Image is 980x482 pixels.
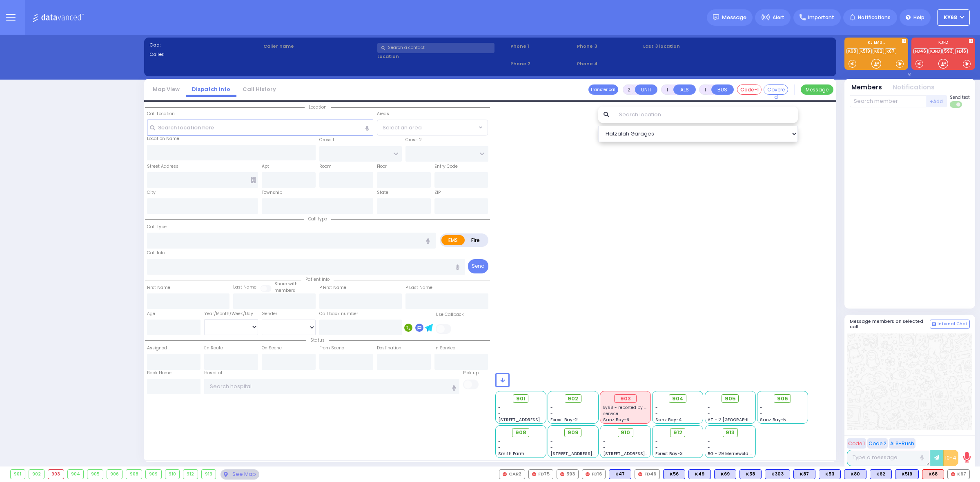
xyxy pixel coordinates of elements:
[913,48,928,54] a: FD46
[550,404,553,411] span: -
[793,469,815,479] div: K87
[913,14,924,21] span: Help
[147,111,175,117] label: Call Location
[722,13,746,22] span: Message
[233,284,256,291] label: Last Name
[250,177,256,183] span: Other building occupants
[819,469,841,479] div: K53
[568,395,578,403] span: 902
[760,417,786,423] span: Sanz Bay-5
[947,469,970,479] div: K67
[911,40,975,46] label: KJFD
[377,53,508,60] label: Location
[147,85,186,93] a: Map View
[655,404,658,411] span: -
[655,451,683,457] span: Forest Bay-3
[885,48,896,54] a: K67
[922,469,944,479] div: ALS
[441,235,465,245] label: EMS
[713,14,719,20] img: message.svg
[498,438,501,444] span: -
[889,438,915,449] button: ALS-Rush
[305,104,331,110] span: Location
[819,469,841,479] div: BLS
[262,311,277,317] label: Gender
[48,470,64,479] div: 903
[737,84,762,95] button: Code-1
[765,469,790,479] div: K303
[463,370,479,376] label: Pick up
[801,84,833,95] button: Message
[568,429,579,437] span: 909
[739,469,762,479] div: BLS
[739,469,762,479] div: K58
[635,84,657,95] button: UNIT
[550,417,578,423] span: Forest Bay-2
[319,163,332,170] label: Room
[708,438,710,444] span: -
[663,469,685,479] div: K56
[847,438,866,449] button: Code 1
[603,417,629,423] span: Sanz Bay-6
[708,444,710,451] span: -
[147,120,373,135] input: Search location here
[503,472,507,476] img: red-radio-icon.svg
[107,470,122,479] div: 906
[844,469,866,479] div: K80
[765,469,790,479] div: BLS
[499,469,525,479] div: CAR2
[405,284,432,291] label: P Last Name
[87,470,103,479] div: 905
[319,345,344,351] label: From Scene
[147,250,165,256] label: Call Info
[147,284,170,291] label: First Name
[655,411,658,417] span: -
[434,345,455,351] label: In Service
[147,370,171,376] label: Back Home
[515,429,526,437] span: 908
[147,189,156,196] label: City
[405,137,422,143] label: Cross 2
[655,417,682,423] span: Sanz Bay-4
[930,320,970,329] button: Internal Chat
[532,472,536,476] img: red-radio-icon.svg
[638,472,642,476] img: red-radio-icon.svg
[577,43,641,50] span: Phone 3
[942,48,954,54] a: 593
[147,224,167,230] label: Call Type
[147,163,178,170] label: Street Address
[621,429,630,437] span: 910
[932,322,936,327] img: comment-alt.png
[147,345,167,351] label: Assigned
[510,60,574,67] span: Phone 2
[165,470,180,479] div: 910
[603,444,606,451] span: -
[32,12,87,22] img: Logo
[301,276,334,282] span: Patient info
[319,311,358,317] label: Call back number
[938,321,968,327] span: Internal Chat
[673,84,696,95] button: ALS
[725,395,736,403] span: 905
[550,438,553,444] span: -
[950,100,963,109] label: Turn off text
[851,83,882,92] button: Members
[11,470,25,479] div: 901
[944,14,957,21] span: ky68
[550,411,553,417] span: -
[777,395,788,403] span: 906
[708,417,768,423] span: AT - 2 [GEOGRAPHIC_DATA]
[714,469,736,479] div: K69
[377,189,388,196] label: State
[377,163,387,170] label: Floor
[202,470,216,479] div: 913
[436,311,464,318] label: Use Callback
[929,48,942,54] a: KJFD
[498,417,575,423] span: [STREET_ADDRESS][PERSON_NAME]
[262,163,269,170] label: Apt
[319,284,346,291] label: P First Name
[922,469,944,479] div: K68
[262,345,282,351] label: On Scene
[183,470,198,479] div: 912
[319,137,334,143] label: Cross 1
